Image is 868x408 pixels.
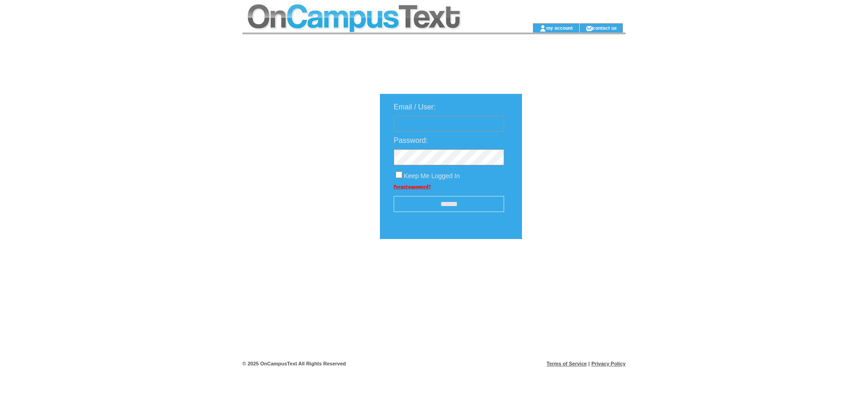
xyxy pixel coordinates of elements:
[394,136,428,144] span: Password:
[593,25,617,31] a: contact us
[588,361,590,366] span: |
[586,25,593,32] img: contact_us_icon.gif;jsessionid=D4EE4E15C95DDA014860F9292088C5B9
[394,184,431,189] a: Forgot password?
[547,361,587,366] a: Terms of Service
[539,25,546,32] img: account_icon.gif;jsessionid=D4EE4E15C95DDA014860F9292088C5B9
[549,262,594,273] img: transparent.png;jsessionid=D4EE4E15C95DDA014860F9292088C5B9
[394,103,436,111] span: Email / User:
[404,172,460,180] span: Keep Me Logged In
[242,361,346,366] span: © 2025 OnCampusText All Rights Reserved
[591,361,626,366] a: Privacy Policy
[546,25,573,31] a: my account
